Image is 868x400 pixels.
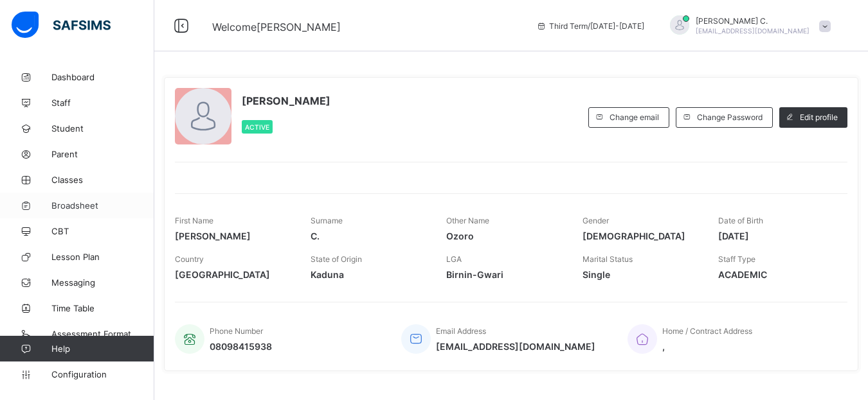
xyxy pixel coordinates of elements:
span: Change Password [697,112,763,122]
span: Staff [51,98,154,108]
span: Broadsheet [51,200,154,211]
span: Messaging [51,277,154,288]
span: Phone Number [210,326,263,336]
span: Configuration [51,369,154,379]
span: First Name [175,216,213,225]
img: safsims [12,12,111,39]
span: session/term information [536,21,644,31]
span: Change email [610,112,659,122]
span: CBT [51,226,154,236]
span: Time Table [51,303,154,313]
span: ACADEMIC [718,269,835,280]
span: C. [311,230,427,241]
span: Student [51,123,154,134]
span: Email Address [436,326,486,336]
span: Classes [51,175,154,185]
span: Active [245,123,269,131]
span: [DATE] [718,230,835,241]
span: Other Name [446,216,489,225]
span: Help [51,343,154,354]
span: Birnin-Gwari [446,269,563,280]
span: Welcome [PERSON_NAME] [212,21,341,33]
span: [EMAIL_ADDRESS][DOMAIN_NAME] [696,27,809,35]
span: [GEOGRAPHIC_DATA] [175,269,291,280]
span: Marital Status [583,254,633,264]
span: [PERSON_NAME] [175,230,291,241]
span: [PERSON_NAME] C. [696,16,809,26]
span: Country [175,254,204,264]
span: Dashboard [51,72,154,82]
span: Surname [311,216,343,225]
span: [EMAIL_ADDRESS][DOMAIN_NAME] [436,341,595,352]
span: Edit profile [800,112,838,122]
span: Kaduna [311,269,427,280]
span: 08098415938 [210,341,272,352]
span: Single [583,269,699,280]
span: Assessment Format [51,329,154,339]
span: Lesson Plan [51,252,154,262]
span: Home / Contract Address [662,326,752,336]
span: Ozoro [446,230,563,241]
span: [PERSON_NAME] [242,94,330,107]
span: State of Origin [311,254,362,264]
span: LGA [446,254,462,264]
span: Date of Birth [718,216,763,225]
span: Gender [583,216,609,225]
span: Parent [51,149,154,159]
span: [DEMOGRAPHIC_DATA] [583,230,699,241]
span: Staff Type [718,254,755,264]
div: EmmanuelC. [657,15,837,37]
span: , [662,341,752,352]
